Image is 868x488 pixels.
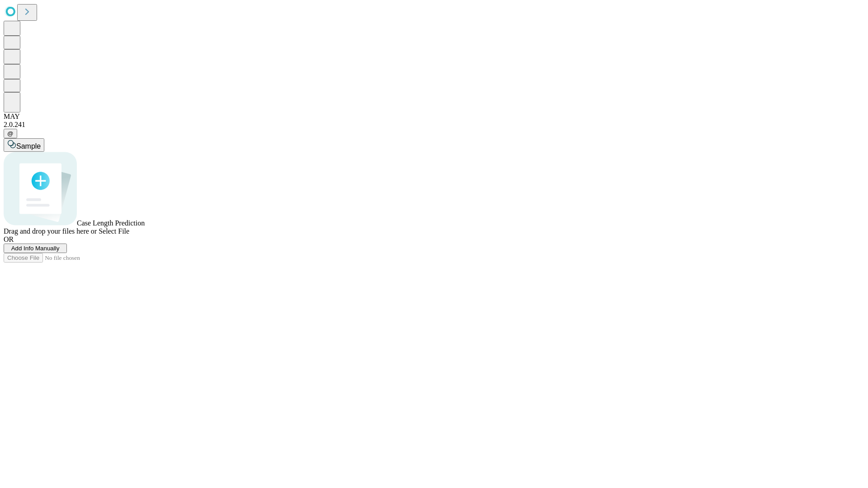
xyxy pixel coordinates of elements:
button: Add Info Manually [4,244,67,253]
span: Drag and drop your files here or [4,227,97,235]
span: Add Info Manually [11,245,60,252]
span: OR [4,235,14,243]
span: Sample [16,142,41,150]
div: 2.0.241 [4,121,864,129]
div: MAY [4,113,864,121]
span: Select File [99,227,129,235]
button: Sample [4,138,44,152]
span: Case Length Prediction [77,219,145,227]
span: @ [7,130,14,137]
button: @ [4,129,17,138]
